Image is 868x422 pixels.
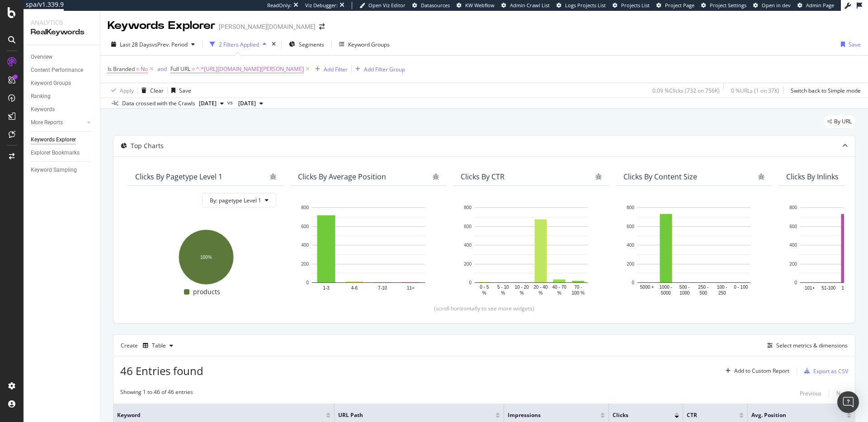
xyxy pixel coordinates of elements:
[789,224,797,229] text: 600
[753,2,791,9] a: Open in dev
[710,2,746,9] span: Project Settings
[787,83,861,98] button: Switch back to Simple mode
[139,338,177,353] button: Table
[552,285,567,290] text: 40 - 70
[849,41,861,48] div: Save
[652,87,720,94] div: 0.09 % Clicks ( 732 on 756K )
[574,285,582,290] text: 70 -
[734,368,789,374] div: Add to Custom Report
[170,65,190,73] span: Full URL
[31,148,80,158] div: Explorer Bookmarks
[338,411,482,419] span: URL Path
[227,98,235,107] span: vs
[841,286,853,291] text: 16-50
[270,40,278,49] div: times
[324,66,348,73] div: Add Filter
[789,243,797,248] text: 400
[533,285,548,290] text: 20 - 40
[508,411,587,419] span: Impressions
[135,172,222,181] div: Clicks By pagetype Level 1
[120,87,134,94] div: Apply
[141,63,148,75] span: No
[623,203,764,297] div: A chart.
[301,205,309,210] text: 800
[31,105,94,114] a: Keywords
[168,83,191,98] button: Save
[758,173,764,180] div: bug
[565,2,606,9] span: Logs Projects List
[120,363,203,378] span: 46 Entries found
[421,2,450,9] span: Datasources
[299,41,324,48] span: Segments
[407,286,415,291] text: 11+
[206,37,270,52] button: 2 Filters Applied
[731,87,779,94] div: 0 % URLs ( 1 on 37K )
[595,173,602,180] div: bug
[152,343,166,348] div: Table
[121,338,177,353] div: Create
[135,225,276,286] svg: A chart.
[572,291,585,295] text: 100 %
[762,2,791,9] span: Open in dev
[791,87,861,94] div: Switch back to Simple mode
[267,2,292,9] div: ReadOnly:
[138,83,164,98] button: Clear
[31,165,77,175] div: Keyword Sampling
[120,388,193,399] div: Showing 1 to 46 of 46 entries
[623,172,697,181] div: Clicks By Content Size
[557,291,561,295] text: %
[311,64,348,75] button: Add Filter
[31,135,94,145] a: Keywords Explorer
[179,87,191,94] div: Save
[31,27,93,38] div: RealKeywords
[152,41,188,48] span: vs Prev. Period
[789,205,797,210] text: 800
[136,65,139,73] span: =
[627,262,634,267] text: 200
[656,2,694,9] a: Project Page
[285,37,328,52] button: Segments
[31,79,94,88] a: Keyword Groups
[464,205,472,210] text: 800
[632,280,634,285] text: 0
[298,172,386,181] div: Clicks By Average Position
[202,193,276,207] button: By: pagetype Level 1
[717,285,727,290] text: 100 -
[31,92,94,101] a: Ranking
[368,2,406,9] span: Open Viz Editor
[196,63,304,75] span: ^.*[URL][DOMAIN_NAME][PERSON_NAME]
[699,291,707,295] text: 500
[31,18,93,27] div: Analytics
[640,285,654,290] text: 5000 +
[718,291,726,295] text: 250
[124,305,844,312] div: (scroll horizontally to see more widgets)
[31,165,94,175] a: Keyword Sampling
[679,285,690,290] text: 500 -
[200,255,212,260] text: 100%
[821,286,836,291] text: 51-100
[621,2,650,9] span: Projects List
[801,364,848,378] button: Export as CSV
[480,285,489,290] text: 0 - 5
[800,389,821,397] div: Previous
[627,205,634,210] text: 800
[776,342,848,349] div: Select metrics & dimensions
[298,203,439,297] svg: A chart.
[31,52,94,62] a: Overview
[501,2,550,9] a: Admin Crawl List
[301,262,309,267] text: 200
[701,2,746,9] a: Project Settings
[31,105,55,114] div: Keywords
[461,203,602,297] svg: A chart.
[824,115,855,128] div: legacy label
[235,98,267,109] button: [DATE]
[108,83,134,98] button: Apply
[461,172,505,181] div: Clicks By CTR
[31,79,71,88] div: Keyword Groups
[150,87,164,94] div: Clear
[465,2,495,9] span: KW Webflow
[122,99,195,108] div: Data crossed with the Crawls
